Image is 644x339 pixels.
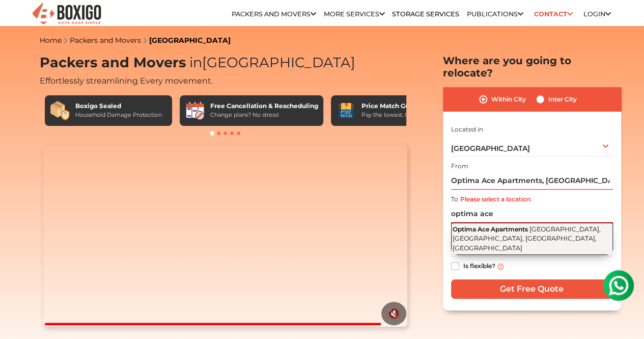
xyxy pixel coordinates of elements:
img: Boxigo [31,2,102,27]
span: [GEOGRAPHIC_DATA], [GEOGRAPHIC_DATA], [GEOGRAPHIC_DATA], [GEOGRAPHIC_DATA] [453,225,601,252]
a: Home [40,36,62,45]
button: 🔇 [381,302,406,325]
label: From [451,162,468,171]
label: Within City [491,93,526,106]
label: Inter City [548,93,577,106]
img: info [497,264,503,270]
h1: Packers and Movers [40,55,411,71]
div: Boxigo Sealed [75,101,162,111]
input: Select Building or Nearest Landmark [451,205,613,223]
img: whatsapp-icon.svg [10,10,31,31]
div: Household Damage Protection [75,111,162,119]
a: Storage Services [392,10,459,18]
div: Price Match Guarantee [361,101,439,111]
a: Login [583,10,610,18]
span: in [189,54,202,71]
a: More services [324,10,385,18]
div: Free Cancellation & Rescheduling [210,101,318,111]
img: Boxigo Sealed [50,100,70,121]
label: Is flexible? [463,260,495,271]
input: Select Building or Nearest Landmark [451,172,613,190]
div: Change plans? No stress! [210,111,318,119]
span: Effortlessly streamlining Every movement. [40,76,213,86]
span: [GEOGRAPHIC_DATA] [186,54,355,71]
a: Packers and Movers [70,36,141,45]
button: Optima Ace Apartments [GEOGRAPHIC_DATA], [GEOGRAPHIC_DATA], [GEOGRAPHIC_DATA], [GEOGRAPHIC_DATA] [451,223,613,254]
div: Pay the lowest. Guaranteed! [361,111,439,119]
img: Free Cancellation & Rescheduling [185,100,205,121]
a: Publications [467,10,523,18]
a: Packers and Movers [232,10,316,18]
input: Get Free Quote [451,279,613,299]
a: [GEOGRAPHIC_DATA] [149,36,231,45]
span: [GEOGRAPHIC_DATA] [451,144,530,153]
span: Optima Ace Apartments [453,225,528,233]
label: To [451,195,458,204]
a: Contact [530,6,576,22]
h2: Where are you going to relocate? [443,55,621,79]
video: Your browser does not support the video tag. [43,145,407,327]
img: Price Match Guarantee [336,100,356,121]
label: Please select a location [460,195,531,204]
label: Located in [451,125,483,134]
